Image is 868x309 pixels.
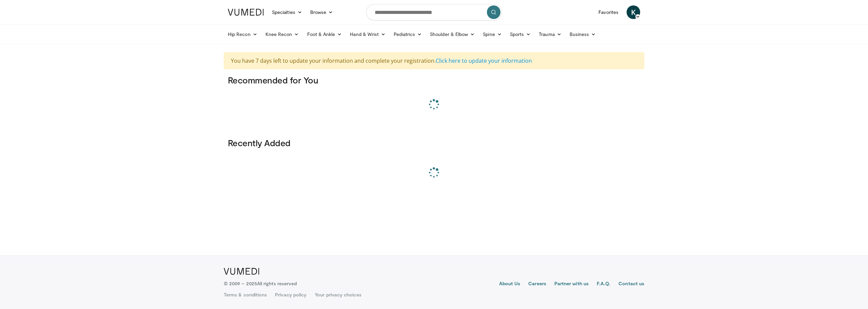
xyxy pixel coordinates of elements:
a: Hand & Wrist [346,27,390,41]
input: Search topics, interventions [366,4,502,20]
a: Partner with us [554,280,589,288]
a: Spine [479,27,506,41]
a: Click here to update your information [436,57,532,64]
a: Business [566,27,600,41]
a: Your privacy choices [315,291,361,298]
a: Pediatrics [390,27,426,41]
a: Trauma [535,27,566,41]
p: © 2009 – 2025 [224,280,297,287]
a: Sports [506,27,535,41]
a: Privacy policy [275,291,307,298]
img: VuMedi Logo [228,9,264,16]
span: All rights reserved [257,281,297,286]
img: VuMedi Logo [224,268,259,275]
a: Contact us [618,280,644,288]
a: Hip Recon [224,27,261,41]
div: You have 7 days left to update your information and complete your registration. [224,52,644,69]
a: Terms & conditions [224,291,267,298]
a: Careers [528,280,546,288]
a: Knee Recon [261,27,303,41]
a: Specialties [268,5,306,19]
h3: Recommended for You [228,75,640,85]
a: Favorites [594,5,623,19]
a: Browse [306,5,337,19]
a: Shoulder & Elbow [426,27,479,41]
a: F.A.Q. [597,280,610,288]
a: About Us [499,280,520,288]
h3: Recently Added [228,137,640,148]
a: Foot & Ankle [303,27,346,41]
a: K [627,5,640,19]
